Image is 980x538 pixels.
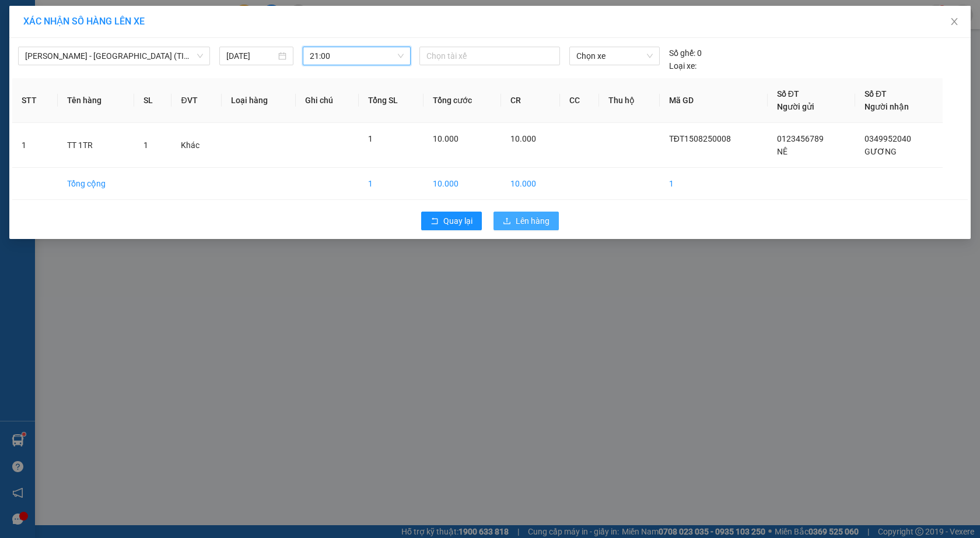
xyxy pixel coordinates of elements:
[25,47,203,65] span: Hồ Chí Minh - Tân Châu (TIỀN)
[494,212,559,230] button: uploadLên hàng
[938,6,971,38] button: Close
[669,134,731,143] span: TĐT1508250008
[421,212,482,230] button: rollbackQuay lại
[660,168,768,200] td: 1
[23,16,145,27] span: XÁC NHẬN SỐ HÀNG LÊN XE
[516,215,549,227] span: Lên hàng
[359,78,423,123] th: Tổng SL
[503,217,511,226] span: upload
[501,168,561,200] td: 10.000
[864,89,887,99] span: Số ĐT
[669,47,702,59] div: 0
[576,47,653,65] span: Chọn xe
[58,168,134,200] td: Tổng cộng
[777,147,787,156] span: NÊ
[58,78,134,123] th: Tên hàng
[310,47,404,65] span: 21:00
[660,78,768,123] th: Mã GD
[864,134,911,143] span: 0349952040
[669,59,696,72] span: Loại xe:
[864,102,909,111] span: Người nhận
[171,123,222,168] td: Khác
[777,134,824,143] span: 0123456789
[443,215,473,227] span: Quay lại
[226,50,276,62] input: 15/08/2025
[12,78,58,123] th: STT
[777,102,814,111] span: Người gửi
[222,78,296,123] th: Loại hàng
[777,89,799,99] span: Số ĐT
[423,78,501,123] th: Tổng cước
[510,134,536,143] span: 10.000
[296,78,358,123] th: Ghi chú
[599,78,659,123] th: Thu hộ
[12,123,58,168] td: 1
[560,78,599,123] th: CC
[423,168,501,200] td: 10.000
[864,147,897,156] span: GƯƠNG
[433,134,459,143] span: 10.000
[134,78,171,123] th: SL
[430,217,439,226] span: rollback
[143,140,148,150] span: 1
[359,168,423,200] td: 1
[501,78,561,123] th: CR
[58,123,134,168] td: TT 1TR
[950,17,959,26] span: close
[368,134,373,143] span: 1
[171,78,222,123] th: ĐVT
[669,47,695,59] span: Số ghế:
